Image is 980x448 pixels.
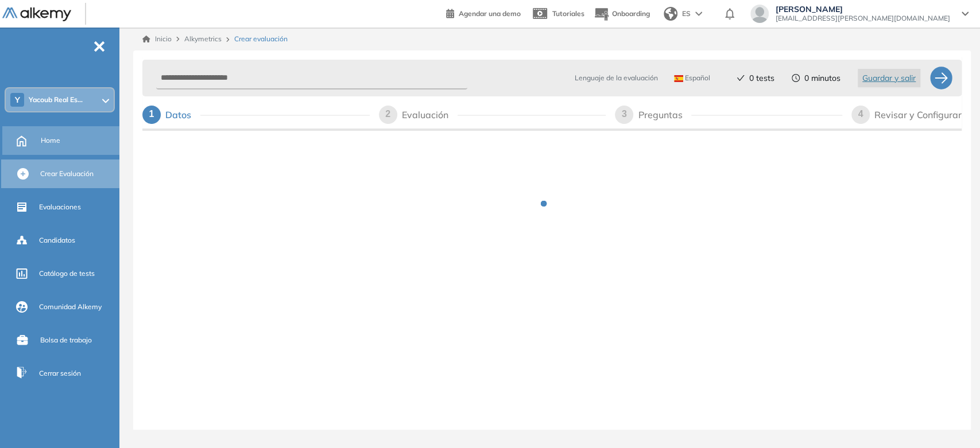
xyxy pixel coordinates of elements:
[385,109,390,119] span: 2
[552,9,584,18] span: Tutoriales
[664,7,677,21] img: world
[862,72,916,84] span: Guardar y salir
[858,109,863,119] span: 4
[2,7,71,22] img: Logo
[575,73,658,83] span: Lenguaje de la evaluación
[15,95,20,104] span: Y
[874,106,962,124] div: Revisar y Configurar
[638,106,691,124] div: Preguntas
[39,235,75,246] span: Candidatos
[594,2,650,26] button: Onboarding
[749,72,774,84] span: 0 tests
[674,73,710,83] span: Español
[674,75,683,82] img: ESP
[149,109,154,119] span: 1
[792,74,800,82] span: clock-circle
[40,169,94,179] span: Crear Evaluación
[695,11,702,16] img: arrow
[40,335,92,345] span: Bolsa de trabajo
[234,34,288,44] span: Crear evaluación
[459,9,521,18] span: Agendar una demo
[165,106,200,124] div: Datos
[39,202,81,212] span: Evaluaciones
[39,268,95,279] span: Catálogo de tests
[142,106,370,124] div: 1Datos
[142,34,172,44] a: Inicio
[39,368,81,379] span: Cerrar sesión
[682,9,691,19] span: ES
[612,9,650,18] span: Onboarding
[446,6,521,20] a: Agendar una demo
[39,302,102,312] span: Comunidad Alkemy
[858,69,920,87] button: Guardar y salir
[737,74,745,82] span: check
[622,109,627,119] span: 3
[29,95,83,104] span: Yacoub Real Es...
[41,135,60,146] span: Home
[402,106,458,124] div: Evaluación
[184,34,222,43] span: Alkymetrics
[776,5,950,14] span: [PERSON_NAME]
[776,14,950,23] span: [EMAIL_ADDRESS][PERSON_NAME][DOMAIN_NAME]
[804,72,840,84] span: 0 minutos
